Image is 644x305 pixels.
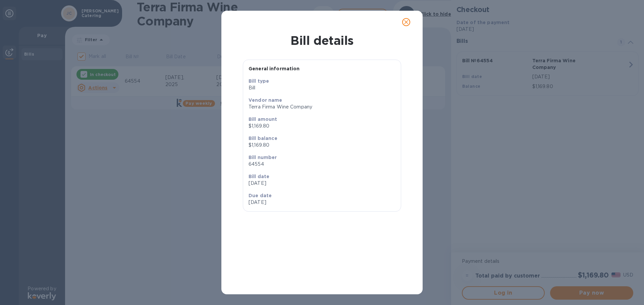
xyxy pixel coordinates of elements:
[249,136,277,141] b: Bill balance
[249,84,395,91] p: Bill
[249,161,395,168] p: 64554
[249,66,300,71] b: General information
[249,155,277,160] b: Bill number
[249,78,269,84] b: Bill type
[249,103,395,110] p: Terra Firma Wine Company
[249,142,395,149] p: $1,169.80
[249,174,269,179] b: Bill date
[249,180,395,187] p: [DATE]
[249,123,395,130] p: $1,169.80
[249,199,319,206] p: [DATE]
[249,117,277,122] b: Bill amount
[249,193,272,198] b: Due date
[249,97,282,103] b: Vendor name
[227,33,417,48] h1: Bill details
[398,14,414,30] button: close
